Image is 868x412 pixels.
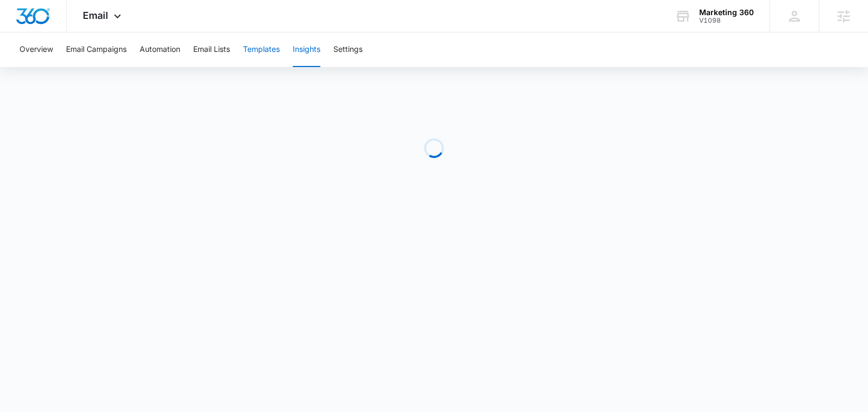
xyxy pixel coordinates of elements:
[19,32,53,67] button: Overview
[193,32,230,67] button: Email Lists
[243,32,280,67] button: Templates
[333,32,363,67] button: Settings
[699,8,754,17] div: account name
[140,32,180,67] button: Automation
[293,32,320,67] button: Insights
[83,10,108,21] span: Email
[699,17,754,24] div: account id
[66,32,127,67] button: Email Campaigns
